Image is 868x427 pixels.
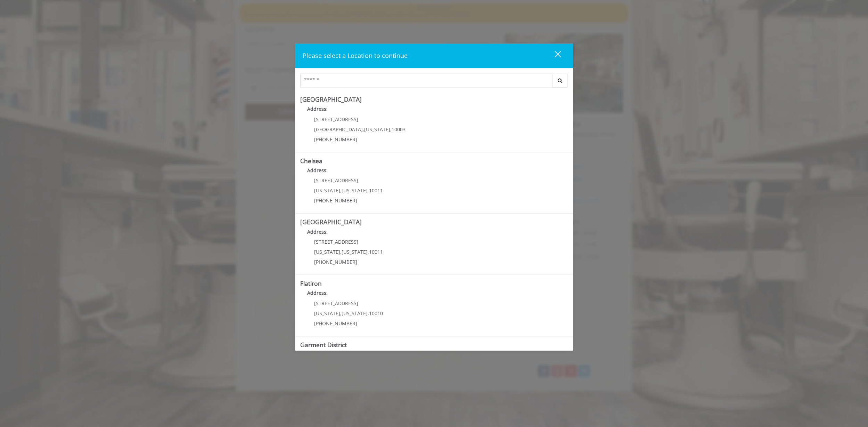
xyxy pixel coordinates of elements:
[369,249,383,255] span: 10011
[314,197,357,204] span: [PHONE_NUMBER]
[303,51,408,60] span: Please select a Location to continue
[314,249,340,255] span: [US_STATE]
[307,106,328,112] b: Address:
[314,126,363,133] span: [GEOGRAPHIC_DATA]
[340,310,342,317] span: ,
[314,320,357,327] span: [PHONE_NUMBER]
[314,259,357,265] span: [PHONE_NUMBER]
[300,279,322,287] b: Flatiron
[314,300,358,307] span: [STREET_ADDRESS]
[314,238,358,245] span: [STREET_ADDRESS]
[307,167,328,174] b: Address:
[307,228,328,235] b: Address:
[342,249,368,255] span: [US_STATE]
[363,126,364,133] span: ,
[300,157,322,165] b: Chelsea
[314,116,358,123] span: [STREET_ADDRESS]
[340,187,342,194] span: ,
[314,187,340,194] span: [US_STATE]
[547,50,560,61] div: close dialog
[390,126,392,133] span: ,
[300,74,552,87] input: Search Center
[314,136,357,143] span: [PHONE_NUMBER]
[314,177,358,184] span: [STREET_ADDRESS]
[542,49,565,63] button: close dialog
[368,187,369,194] span: ,
[364,126,390,133] span: [US_STATE]
[392,126,406,133] span: 10003
[368,249,369,255] span: ,
[342,310,368,317] span: [US_STATE]
[369,310,383,317] span: 10010
[369,187,383,194] span: 10011
[340,249,342,255] span: ,
[307,290,328,296] b: Address:
[314,310,340,317] span: [US_STATE]
[342,187,368,194] span: [US_STATE]
[556,78,564,83] i: Search button
[300,341,347,349] b: Garment District
[368,310,369,317] span: ,
[300,218,362,226] b: [GEOGRAPHIC_DATA]
[300,95,362,103] b: [GEOGRAPHIC_DATA]
[300,74,568,91] div: Center Select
